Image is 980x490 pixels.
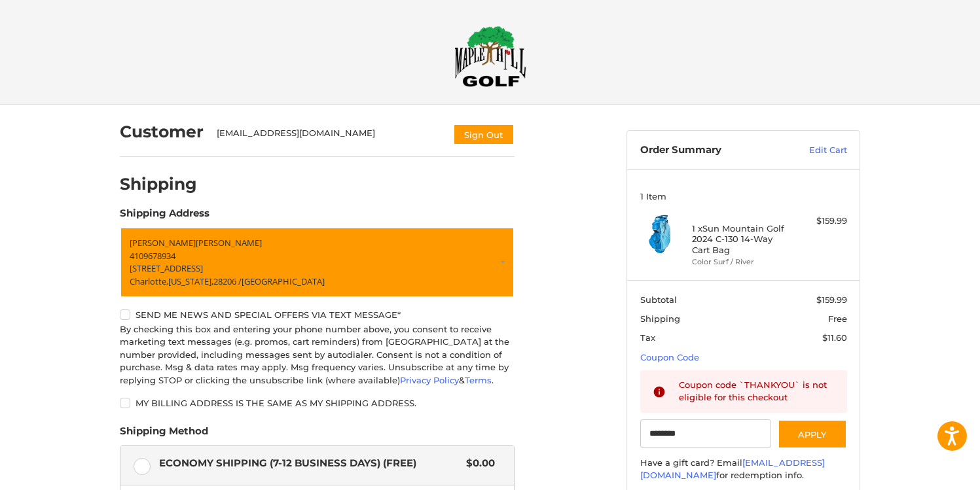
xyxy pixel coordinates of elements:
span: [US_STATE], [168,275,213,287]
span: 28206 / [213,275,242,287]
span: [PERSON_NAME] [130,237,196,249]
a: Edit Cart [781,144,847,157]
label: My billing address is the same as my shipping address. [120,398,515,408]
span: Shipping [640,313,680,324]
button: Apply [778,419,847,449]
legend: Shipping Address [120,206,209,227]
a: Enter or select a different address [120,227,515,298]
h3: Order Summary [640,144,781,157]
span: [GEOGRAPHIC_DATA] [242,275,325,287]
div: Have a gift card? Email for redemption info. [640,457,847,482]
div: $159.99 [795,215,847,228]
a: Privacy Policy [400,375,459,385]
img: Maple Hill Golf [454,26,526,87]
span: [PERSON_NAME] [196,237,262,249]
div: Coupon code `THANKYOU` is not eligible for this checkout [679,379,835,404]
div: By checking this box and entering your phone number above, you consent to receive marketing text ... [120,323,515,387]
span: Economy Shipping (7-12 Business Days) (Free) [159,456,460,471]
iframe: Google Customer Reviews [872,455,980,490]
span: Subtotal [640,294,677,305]
span: $159.99 [816,294,847,305]
button: Sign Out [453,124,515,145]
legend: Shipping Method [120,424,208,445]
span: [STREET_ADDRESS] [130,262,203,274]
div: [EMAIL_ADDRESS][DOMAIN_NAME] [217,127,441,145]
a: Terms [465,375,492,385]
h2: Shipping [120,174,197,194]
input: Gift Certificate or Coupon Code [640,419,772,449]
span: Free [828,313,847,324]
label: Send me news and special offers via text message* [120,309,515,320]
h4: 1 x Sun Mountain Golf 2024 C-130 14-Way Cart Bag [692,223,792,255]
span: Tax [640,332,655,343]
h3: 1 Item [640,191,847,201]
span: $11.60 [822,332,847,343]
a: Coupon Code [640,352,699,362]
span: $0.00 [460,456,495,471]
li: Color Surf / River [692,256,792,268]
h2: Customer [120,122,204,142]
span: 4109678934 [130,250,175,262]
span: Charlotte, [130,275,168,287]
